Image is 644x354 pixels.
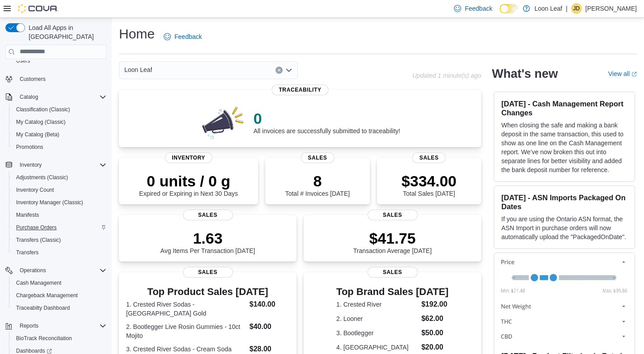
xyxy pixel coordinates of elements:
[16,131,59,138] span: My Catalog (Beta)
[183,267,233,278] span: Sales
[566,3,568,14] p: |
[368,210,418,220] span: Sales
[16,265,50,276] button: Operations
[16,106,70,113] span: Classification (Classic)
[16,118,66,126] span: My Catalog (Classic)
[9,196,110,209] button: Inventory Manager (Classic)
[124,64,152,75] span: Loon Leaf
[285,172,350,190] p: 8
[573,3,580,14] span: JD
[13,247,106,258] span: Transfers
[126,300,246,318] dt: 1. Crested River Sodas - [GEOGRAPHIC_DATA] Gold
[16,224,57,231] span: Purchase Orders
[13,235,106,245] span: Transfers (Classic)
[9,277,110,289] button: Cash Management
[501,99,627,117] h3: [DATE] - Cash Management Report Changes
[20,267,46,274] span: Operations
[13,235,64,245] a: Transfers (Classic)
[13,142,106,152] span: Promotions
[139,172,238,197] div: Expired or Expiring in Next 30 Days
[13,333,76,344] a: BioTrack Reconciliation
[285,172,350,197] div: Total # Invoices [DATE]
[13,303,73,313] a: Traceabilty Dashboard
[13,222,60,233] a: Purchase Orders
[402,172,457,190] p: $334.00
[9,209,110,221] button: Manifests
[500,13,500,14] span: Dark Mode
[353,229,432,254] div: Transaction Average [DATE]
[13,117,69,127] a: My Catalog (Classic)
[16,57,30,64] span: Users
[16,199,83,206] span: Inventory Manager (Classic)
[412,72,481,79] p: Updated 1 minute(s) ago
[16,74,49,84] a: Customers
[16,73,106,84] span: Customers
[275,67,283,74] button: Clear input
[571,3,582,14] div: Joelle Dalencar
[13,129,106,140] span: My Catalog (Beta)
[16,174,68,181] span: Adjustments (Classic)
[501,121,627,174] p: When closing the safe and making a bank deposit in the same transaction, this used to show as one...
[9,141,110,153] button: Promotions
[9,184,110,196] button: Inventory Count
[336,287,449,297] h3: Top Brand Sales [DATE]
[254,110,400,127] p: 0
[174,32,202,41] span: Feedback
[13,278,65,288] a: Cash Management
[20,76,46,83] span: Customers
[402,172,457,197] div: Total Sales [DATE]
[161,229,255,247] p: 1.63
[160,28,205,46] a: Feedback
[20,93,38,101] span: Catalog
[16,236,61,244] span: Transfers (Classic)
[13,104,106,115] span: Classification (Classic)
[13,172,72,183] a: Adjustments (Classic)
[9,234,110,246] button: Transfers (Classic)
[9,289,110,302] button: Chargeback Management
[13,104,74,115] a: Classification (Classic)
[126,345,246,354] dt: 3. Crested River Sodas - Cream Soda
[336,343,418,352] dt: 4. [GEOGRAPHIC_DATA]
[16,249,38,256] span: Transfers
[301,152,334,163] span: Sales
[16,160,45,170] button: Inventory
[13,210,106,220] span: Manifests
[2,320,110,332] button: Reports
[250,321,289,332] dd: $40.00
[16,279,61,287] span: Cash Management
[9,55,110,67] button: Users
[13,278,106,288] span: Cash Management
[16,320,42,331] button: Reports
[250,299,289,310] dd: $140.00
[13,185,106,195] span: Inventory Count
[200,104,246,140] img: 0
[165,152,212,163] span: Inventory
[161,229,255,254] div: Avg Items Per Transaction [DATE]
[183,210,233,220] span: Sales
[16,304,70,312] span: Traceabilty Dashboard
[631,72,637,77] svg: External link
[13,197,87,208] a: Inventory Manager (Classic)
[13,290,81,301] a: Chargeback Management
[18,4,58,13] img: Cova
[534,3,562,14] p: Loon Leaf
[9,171,110,184] button: Adjustments (Classic)
[13,172,106,183] span: Adjustments (Classic)
[9,116,110,128] button: My Catalog (Classic)
[25,23,106,41] span: Load All Apps in [GEOGRAPHIC_DATA]
[2,72,110,85] button: Customers
[13,129,63,140] a: My Catalog (Beta)
[16,292,78,299] span: Chargeback Management
[13,197,106,208] span: Inventory Manager (Classic)
[501,215,627,241] p: If you are using the Ontario ASN format, the ASN Import in purchase orders will now automatically...
[16,92,42,102] button: Catalog
[9,128,110,141] button: My Catalog (Beta)
[16,335,72,342] span: BioTrack Reconciliation
[16,186,54,194] span: Inventory Count
[2,91,110,103] button: Catalog
[9,246,110,259] button: Transfers
[13,185,58,195] a: Inventory Count
[9,103,110,116] button: Classification (Classic)
[2,159,110,171] button: Inventory
[500,4,518,13] input: Dark Mode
